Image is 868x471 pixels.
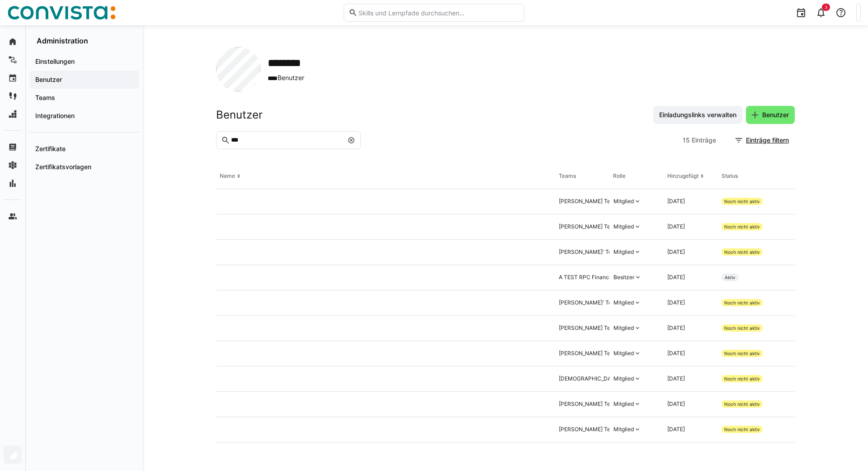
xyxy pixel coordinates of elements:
[667,248,685,255] span: [DATE]
[724,376,760,381] span: Noch nicht aktiv
[613,375,634,382] div: Mitglied
[559,198,618,205] div: [PERSON_NAME] Team
[825,5,827,10] span: 3
[667,299,685,306] span: [DATE]
[724,401,760,407] span: Noch nicht aktiv
[724,325,760,331] span: Noch nicht aktiv
[667,198,685,205] span: [DATE]
[613,426,634,433] div: Mitglied
[725,275,736,280] span: Aktiv
[613,400,634,408] div: Mitglied
[667,375,685,382] span: [DATE]
[730,131,795,149] button: Einträge filtern
[559,172,576,180] div: Teams
[559,324,618,332] div: [PERSON_NAME] Team
[613,299,634,306] div: Mitglied
[613,324,634,332] div: Mitglied
[559,426,618,433] div: [PERSON_NAME] Team
[667,274,685,281] span: [DATE]
[692,136,716,145] span: Einträge
[613,274,634,281] div: Besitzer
[559,248,619,256] div: [PERSON_NAME]' Team
[761,110,790,119] span: Benutzer
[653,106,742,124] button: Einladungslinks verwalten
[667,426,685,433] span: [DATE]
[667,324,685,331] span: [DATE]
[358,9,519,17] input: Skills und Lernpfade durchsuchen…
[683,136,690,145] span: 15
[559,223,680,230] div: [PERSON_NAME] Team, [PERSON_NAME] Team
[268,73,304,83] span: Benutzer
[724,351,760,356] span: Noch nicht aktiv
[658,110,738,119] span: Einladungslinks verwalten
[667,223,685,230] span: [DATE]
[216,108,263,122] h2: Benutzer
[613,172,626,180] div: Rolle
[745,136,790,145] span: Einträge filtern
[559,375,679,382] div: [DEMOGRAPHIC_DATA][PERSON_NAME] Team
[724,249,760,255] span: Noch nicht aktiv
[746,106,795,124] button: Benutzer
[724,300,760,305] span: Noch nicht aktiv
[724,199,760,204] span: Noch nicht aktiv
[613,198,634,205] div: Mitglied
[722,172,738,180] div: Status
[667,350,685,357] span: [DATE]
[667,400,685,407] span: [DATE]
[613,350,634,357] div: Mitglied
[559,274,819,281] div: A TEST RPC Finance, [PERSON_NAME] Team, A TEST Academy, [PERSON_NAME] Team, A TEST Alina
[613,223,634,230] div: Mitglied
[559,350,618,357] div: [PERSON_NAME] Team
[724,224,760,229] span: Noch nicht aktiv
[559,400,680,408] div: [PERSON_NAME] Team, [PERSON_NAME] Team
[220,172,235,180] div: Name
[724,427,760,432] span: Noch nicht aktiv
[559,299,619,306] div: [PERSON_NAME]' Team
[613,248,634,256] div: Mitglied
[667,172,698,180] div: Hinzugefügt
